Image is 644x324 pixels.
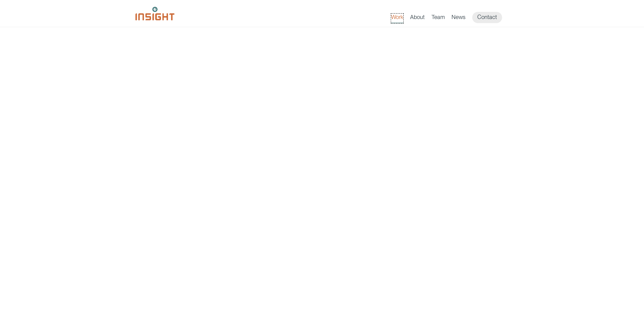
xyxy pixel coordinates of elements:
[452,14,465,23] a: News
[391,14,403,23] a: Work
[472,12,502,23] a: Contact
[391,12,509,23] nav: primary navigation menu
[135,7,174,20] img: Insight Marketing Design
[410,14,425,23] a: About
[431,14,445,23] a: Team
